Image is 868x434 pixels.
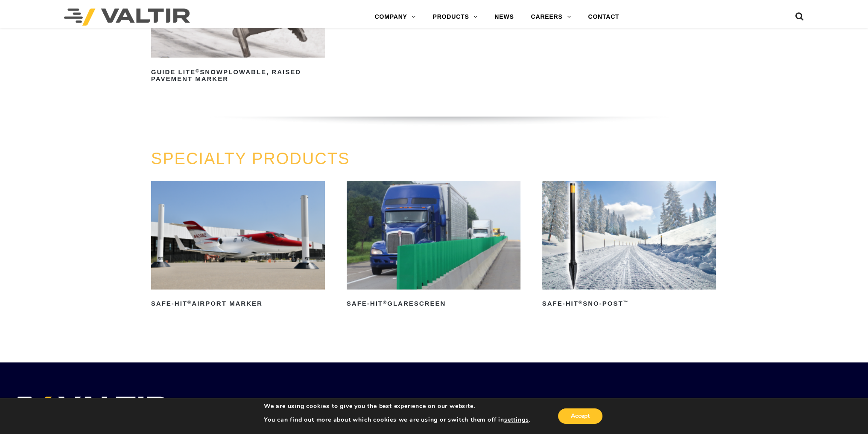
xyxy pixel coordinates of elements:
[187,300,192,305] sup: ®
[383,300,387,305] sup: ®
[486,9,522,26] a: NEWS
[64,9,190,26] img: Valtir
[504,416,529,424] button: settings
[623,300,628,305] sup: ™
[424,9,486,26] a: PRODUCTS
[542,297,716,311] h2: Safe-Hit Sno-Post
[347,181,521,310] a: Safe-Hit®Glarescreen
[722,396,855,404] h2: FOLLOW US
[151,297,325,311] h2: Safe-Hit Airport Marker
[13,396,168,418] img: VALTIR
[579,300,583,305] sup: ®
[151,150,350,168] a: SPECIALTY PRODUCTS
[522,9,579,26] a: CAREERS
[151,181,325,310] a: Safe-Hit®Airport Marker
[432,396,564,404] h2: MEDIA CENTER
[264,402,530,410] p: We are using cookies to give you the best experience on our website.
[577,396,710,404] h2: VALTIR
[542,181,716,310] a: Safe-Hit®Sno-Post™
[579,9,628,26] a: CONTACT
[366,9,424,26] a: COMPANY
[151,65,325,86] h2: GUIDE LITE Snowplowable, Raised Pavement Marker
[558,408,602,424] button: Accept
[264,416,530,424] p: You can find out more about which cookies we are using or switch them off in .
[196,68,200,73] sup: ®
[347,297,521,311] h2: Safe-Hit Glarescreen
